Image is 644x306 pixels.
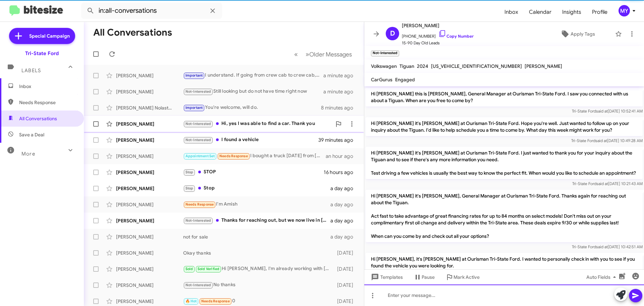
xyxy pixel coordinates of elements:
[323,88,359,95] div: a minute ago
[116,250,183,256] div: [PERSON_NAME]
[390,28,395,39] span: D
[366,147,643,179] p: Hi [PERSON_NAME] it's [PERSON_NAME] at Ourisman Tri-State Ford. I just wanted to thank you for yo...
[371,77,392,83] span: CarGurus
[116,201,183,208] div: [PERSON_NAME]
[371,50,399,56] small: Not-Interested
[183,104,321,112] div: You're welcome, will do.
[9,28,75,44] a: Special Campaign
[219,154,248,158] span: Needs Response
[116,121,183,127] div: [PERSON_NAME]
[183,201,330,208] div: I'm Amish
[185,170,194,174] span: Stop
[183,168,324,176] div: STOP
[619,5,630,16] div: MY
[364,271,408,283] button: Templates
[422,271,435,283] span: Pause
[330,201,359,208] div: a day ago
[334,298,359,305] div: [DATE]
[185,218,211,223] span: Not-Interested
[183,233,330,240] div: not for sale
[366,190,643,242] p: Hi [PERSON_NAME] it's [PERSON_NAME], General Manager at Ourisman Tri-State Ford. Thanks again for...
[185,299,197,303] span: 🔥 Hot
[185,283,211,287] span: Not-Interested
[366,117,643,136] p: Hi [PERSON_NAME] it's [PERSON_NAME] at Ourisman Tri-State Ford. Hope you're well. Just wanted to ...
[183,88,323,95] div: Still looking but do not have time right now
[557,2,587,22] span: Insights
[116,217,183,224] div: [PERSON_NAME]
[116,185,183,192] div: [PERSON_NAME]
[294,50,298,58] span: «
[290,47,302,61] button: Previous
[185,122,211,126] span: Not-Interested
[524,2,557,22] a: Calendar
[399,63,414,69] span: Tiguan
[183,281,334,289] div: No thanks
[116,282,183,289] div: [PERSON_NAME]
[21,68,41,74] span: Labels
[323,72,359,79] div: a minute ago
[183,265,334,273] div: Hi [PERSON_NAME], I'm already working with [PERSON_NAME]. He's looking into my financing options.
[116,233,183,240] div: [PERSON_NAME]
[116,104,183,111] div: [PERSON_NAME] Nolastname120082781
[572,244,643,249] span: Tri-State Ford [DATE] 10:42:51 AM
[185,73,203,78] span: Important
[438,34,474,39] a: Copy Number
[19,83,76,90] span: Inbox
[596,108,608,114] span: said at
[116,153,183,160] div: [PERSON_NAME]
[19,131,44,138] span: Save a Deal
[183,72,323,79] div: I understand. If going from crew cab to crew cab, you should not be losing any leg room.
[302,47,356,61] button: Next
[116,88,183,95] div: [PERSON_NAME]
[370,271,403,283] span: Templates
[29,33,70,39] span: Special Campaign
[581,271,624,283] button: Auto Fields
[116,266,183,272] div: [PERSON_NAME]
[290,47,356,61] nav: Page navigation example
[183,152,326,160] div: I bought a truck [DATE] from [PERSON_NAME]. They had exactly what I was looking for at a great pr...
[330,233,359,240] div: a day ago
[408,271,440,283] button: Pause
[334,266,359,272] div: [DATE]
[81,3,222,19] input: Search
[334,250,359,256] div: [DATE]
[19,115,57,122] span: All Conversations
[318,137,359,143] div: 39 minutes ago
[25,50,59,57] div: Tri-State Ford
[185,202,214,207] span: Needs Response
[417,63,428,69] span: 2024
[572,181,643,186] span: Tri-State Ford [DATE] 10:21:43 AM
[185,138,211,142] span: Not-Interested
[371,63,397,69] span: Volkswagen
[19,99,76,106] span: Needs Response
[183,217,330,224] div: Thanks for reaching out, but we now live in [US_STATE]
[596,181,608,186] span: said at
[596,244,608,249] span: said at
[93,27,172,38] h1: All Conversations
[198,267,220,271] span: Sold Verified
[440,271,485,283] button: Mark Active
[366,88,643,106] p: Hi [PERSON_NAME] this is [PERSON_NAME], General Manager at Ourisman Tri-State Ford. I saw you con...
[326,153,359,160] div: an hour ago
[306,50,309,58] span: »
[587,2,613,22] a: Profile
[431,63,522,69] span: [US_VEHICLE_IDENTIFICATION_NUMBER]
[116,298,183,305] div: [PERSON_NAME]
[613,5,637,16] button: MY
[402,21,474,30] span: [PERSON_NAME]
[21,151,35,157] span: More
[185,89,211,94] span: Not-Interested
[185,105,203,110] span: Important
[543,28,612,40] button: Apply Tags
[330,185,359,192] div: a day ago
[330,217,359,224] div: a day ago
[309,51,352,58] span: Older Messages
[116,72,183,79] div: [PERSON_NAME]
[116,137,183,143] div: [PERSON_NAME]
[586,271,619,283] span: Auto Fields
[572,108,643,114] span: Tri-State Ford [DATE] 10:52:41 AM
[499,2,524,22] a: Inbox
[185,186,194,190] span: Stop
